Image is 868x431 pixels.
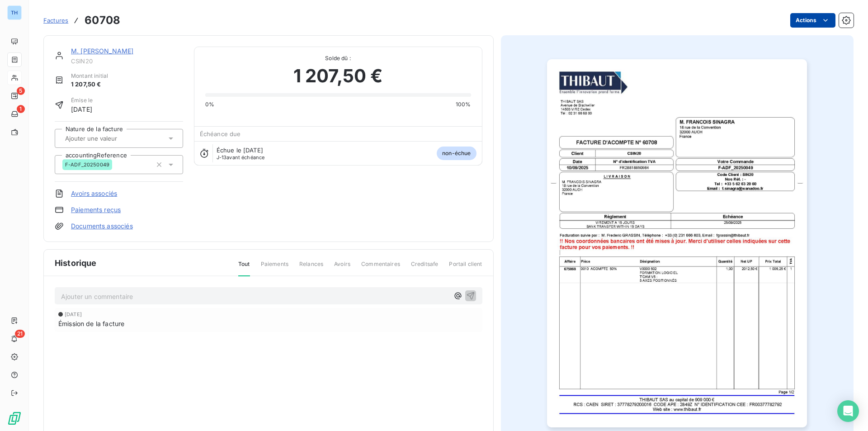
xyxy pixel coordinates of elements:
[17,87,25,95] span: 5
[293,62,383,90] span: 1 207,50 €
[205,100,214,109] span: 0%
[547,59,807,427] img: invoice_thumbnail
[334,260,350,275] span: Avoirs
[200,130,241,137] span: Échéance due
[71,222,133,231] a: Documents associés
[58,319,124,328] span: Émission de la facture
[64,134,155,142] input: Ajouter une valeur
[71,104,93,114] span: [DATE]
[17,105,25,113] span: 1
[837,400,859,422] div: Open Intercom Messenger
[65,312,82,317] span: [DATE]
[205,54,471,62] span: Solde dû :
[71,47,133,55] a: M. [PERSON_NAME]
[71,96,93,104] span: Émise le
[43,16,68,25] a: Factures
[71,189,117,198] a: Avoirs associés
[7,5,22,20] div: TH
[217,154,227,161] span: J-13
[71,205,121,214] a: Paiements reçus
[217,147,263,154] span: Échue le [DATE]
[85,12,120,28] h3: 60708
[55,257,97,269] span: Historique
[71,80,108,89] span: 1 207,50 €
[15,330,25,338] span: 21
[261,260,288,275] span: Paiements
[217,155,265,160] span: avant échéance
[456,100,471,109] span: 100%
[65,162,109,167] span: F-ADF_20250049
[790,13,835,28] button: Actions
[71,72,108,80] span: Montant initial
[361,260,400,275] span: Commentaires
[437,147,476,160] span: non-échue
[7,411,22,426] img: Logo LeanPay
[71,57,183,65] span: CSIN20
[43,17,68,24] span: Factures
[449,260,482,275] span: Portail client
[299,260,323,275] span: Relances
[238,260,250,276] span: Tout
[411,260,439,275] span: Creditsafe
